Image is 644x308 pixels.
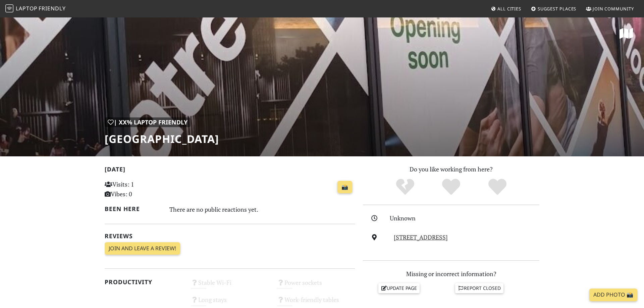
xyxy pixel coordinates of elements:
div: Yes [428,178,474,196]
a: Report closed [455,283,503,293]
span: Friendly [39,5,65,12]
div: No [382,178,428,196]
h1: [GEOGRAPHIC_DATA] [105,133,219,145]
span: All Cities [497,6,521,12]
h2: [DATE] [105,166,355,175]
h2: Productivity [105,278,183,286]
h2: Been here [105,205,161,212]
p: Visits: 1 Vibes: 0 [105,179,183,199]
a: All Cities [488,3,524,15]
p: Missing or incorrect information? [363,269,539,279]
img: LaptopFriendly [5,4,13,12]
a: Add Photo 📸 [589,289,637,301]
span: Suggest Places [538,6,577,12]
div: | XX% Laptop Friendly [105,117,191,127]
a: [STREET_ADDRESS] [394,233,448,241]
div: Definitely! [474,178,521,196]
a: Update page [378,283,420,293]
span: Join Community [593,6,634,12]
a: Join Community [583,3,637,15]
a: Join and leave a review! [105,242,180,255]
a: 📸 [337,181,352,194]
a: LaptopFriendly LaptopFriendly [5,3,66,15]
a: Suggest Places [528,3,579,15]
p: Do you like working from here? [363,164,539,174]
h2: Reviews [105,233,355,240]
span: Laptop [16,5,38,12]
div: Stable Wi-Fi [187,277,273,294]
div: Unknown [390,213,543,223]
div: There are no public reactions yet. [169,204,355,215]
div: Power sockets [273,277,359,294]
